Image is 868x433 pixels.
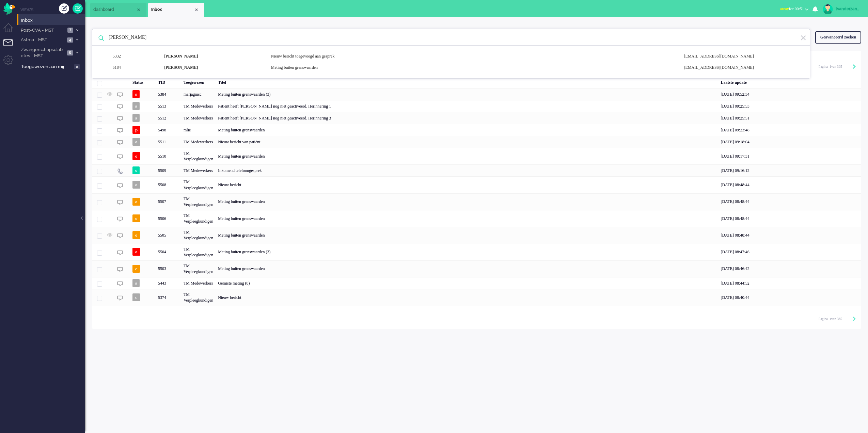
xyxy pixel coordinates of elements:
[216,164,718,176] div: Inkomend telefoongesprek
[132,102,140,110] span: s
[117,250,123,256] img: ic_chat_grey.svg
[718,227,861,243] div: [DATE] 08:48:44
[181,176,216,193] div: TM Verpleegkundigen
[132,198,140,206] span: o
[828,64,831,69] input: Page
[132,90,140,98] span: s
[718,277,861,289] div: [DATE] 08:44:52
[266,65,679,70] div: Meting buiten grenswaarden
[3,55,19,70] li: Admin menu
[21,17,85,24] span: Inbox
[92,124,861,136] div: 5498
[92,260,861,277] div: 5503
[181,88,216,100] div: marjagmsc
[819,314,856,324] div: Pagination
[156,193,181,210] div: 5507
[216,289,718,306] div: Nieuw bericht
[718,136,861,148] div: [DATE] 09:18:04
[216,112,718,124] div: Patiënt heeft [PERSON_NAME] nog niet geactiveerd. Herinnering 3
[718,289,861,306] div: [DATE] 08:40:44
[216,176,718,193] div: Nieuw bericht
[132,152,140,160] span: o
[853,64,856,70] div: Next
[181,100,216,112] div: TM Medewerkers
[181,124,216,136] div: mlie
[156,260,181,277] div: 5503
[132,114,140,122] span: s
[67,37,73,43] span: 4
[92,100,861,112] div: 5513
[92,289,861,306] div: 5374
[780,6,789,11] span: away
[181,260,216,277] div: TM Verpleegkundigen
[156,227,181,243] div: 5505
[92,227,861,243] div: 5505
[718,193,861,210] div: [DATE] 08:48:44
[823,4,833,14] img: avatar
[181,227,216,243] div: TM Verpleegkundigen
[3,39,19,54] li: Tickets menu
[20,27,65,34] span: Post-CVA - MST
[718,148,861,164] div: [DATE] 09:17:31
[117,128,123,133] img: ic_chat_grey.svg
[156,210,181,227] div: 5506
[92,176,861,193] div: 5508
[130,75,156,88] div: Status
[216,148,718,164] div: Meting buiten grenswaarden
[718,210,861,227] div: [DATE] 08:48:44
[216,88,718,100] div: Meting buiten grenswaarden (3)
[156,100,181,112] div: 5513
[156,244,181,260] div: 5504
[109,65,159,70] div: 5184
[67,28,73,33] span: 7
[93,7,136,13] span: dashboard
[156,289,181,306] div: 5374
[156,176,181,193] div: 5508
[828,317,831,322] input: Page
[92,112,861,124] div: 5512
[132,138,140,146] span: o
[800,35,806,41] img: ic-exit.svg
[821,4,861,14] a: tvanderzanden
[92,136,861,148] div: 5511
[20,63,85,70] a: Toegewezen aan mij 0
[181,112,216,124] div: TM Medewerkers
[104,29,801,46] input: Zoek: ticket ID, patiëntnaam, klant ID, inhoud, titel, adres
[718,88,861,100] div: [DATE] 09:52:34
[156,148,181,164] div: 5510
[216,100,718,112] div: Patiënt heeft [PERSON_NAME] nog niet geactiveerd. Herinnering 1
[117,92,123,98] img: ic_chat_grey.svg
[181,210,216,227] div: TM Verpleegkundigen
[117,267,123,272] img: ic_chat_grey.svg
[132,265,140,273] span: c
[181,193,216,210] div: TM Verpleegkundigen
[132,126,140,134] span: p
[679,53,807,59] div: [EMAIL_ADDRESS][DOMAIN_NAME]
[132,166,140,174] span: s
[67,50,73,55] span: 6
[20,7,85,13] li: Views
[156,75,181,88] div: TID
[92,164,861,176] div: 5509
[92,88,861,100] div: 5384
[216,193,718,210] div: Meting buiten grenswaarden
[20,16,85,24] a: Inbox
[181,164,216,176] div: TM Medewerkers
[20,47,65,59] span: Zwangerschapsdiabetes - MST
[109,53,159,59] div: 5332
[92,193,861,210] div: 5507
[117,116,123,122] img: ic_chat_grey.svg
[136,7,141,13] div: Close tab
[74,64,80,69] span: 0
[718,112,861,124] div: [DATE] 09:25:51
[216,227,718,243] div: Meting buiten grenswaarden
[216,260,718,277] div: Meting buiten grenswaarden
[117,154,123,160] img: ic_chat_grey.svg
[117,183,123,189] img: ic_chat_grey.svg
[216,124,718,136] div: Meting buiten grenswaarden
[132,231,140,239] span: o
[132,293,140,301] span: c
[181,136,216,148] div: TM Medewerkers
[132,279,140,287] span: s
[718,100,861,112] div: [DATE] 09:25:53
